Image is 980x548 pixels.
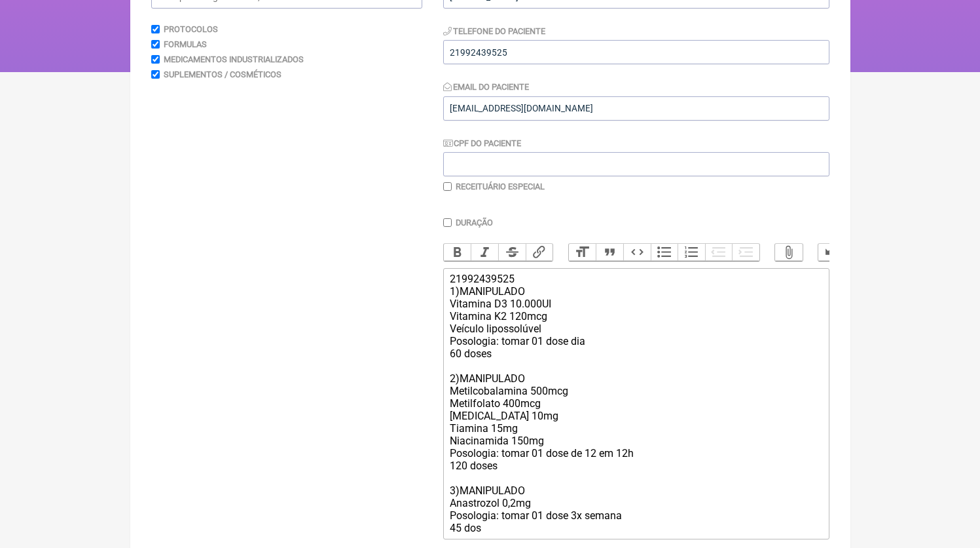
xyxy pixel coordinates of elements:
button: Undo [818,244,846,261]
button: Bold [444,244,471,261]
button: Numbers [678,244,705,261]
label: Suplementos / Cosméticos [164,69,281,79]
button: Decrease Level [705,244,733,261]
label: Telefone do Paciente [443,26,546,36]
label: Protocolos [164,24,218,34]
label: CPF do Paciente [443,138,522,148]
button: Italic [471,244,498,261]
button: Increase Level [732,244,759,261]
label: Medicamentos Industrializados [164,54,304,64]
label: Receituário Especial [456,182,545,191]
button: Link [526,244,553,261]
button: Quote [596,244,623,261]
div: 21992439525 1)MANIPULADO Vitamina D3 10.000UI Vitamina K2 120mcg Veículo lipossolúvel Posologia: ... [450,273,822,534]
button: Bullets [651,244,678,261]
button: Code [623,244,651,261]
button: Heading [569,244,596,261]
label: Formulas [164,39,207,49]
label: Duração [456,218,493,227]
label: Email do Paciente [443,82,530,92]
button: Attach Files [775,244,803,261]
button: Strikethrough [498,244,526,261]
